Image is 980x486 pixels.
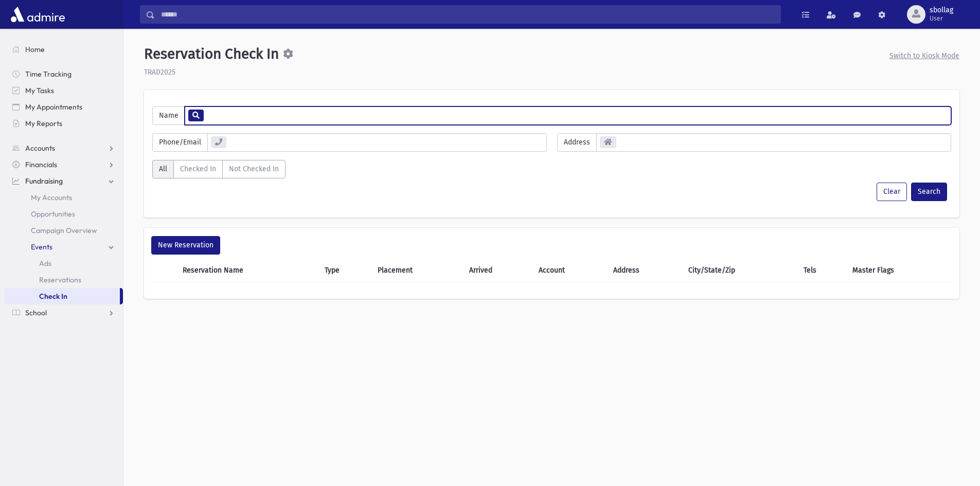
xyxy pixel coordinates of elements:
a: Time Tracking [4,66,123,82]
span: School [25,308,47,317]
span: Reservation Check In [144,45,279,63]
div: Status [152,160,286,183]
label: All [152,160,174,178]
span: Campaign Overview [31,226,97,235]
th: Address [607,259,682,282]
span: My Tasks [25,86,54,95]
a: My Reports [4,115,123,132]
span: Events [31,242,52,251]
th: City/State/Zip [682,259,797,282]
span: User [930,14,953,23]
button: New Reservation [151,236,220,255]
span: Fundraising [25,176,63,186]
span: Accounts [25,143,55,153]
a: My Appointments [4,99,123,115]
span: Phone/Email [152,133,208,152]
span: My Accounts [31,193,72,202]
th: Master Flags [846,259,951,282]
a: Opportunities [4,206,123,222]
span: Time Tracking [25,69,72,79]
span: Home [25,45,45,54]
th: Tels [797,259,846,282]
a: Ads [4,255,123,272]
span: Reservations [39,275,81,284]
th: Placement [371,259,464,282]
label: Checked In [173,160,223,178]
a: School [4,304,123,321]
a: Financials [4,156,123,173]
th: Account [532,259,608,282]
a: Switch to Kiosk Mode [889,51,959,60]
a: Reservations [4,272,123,288]
a: Home [4,41,123,58]
span: Ads [39,259,51,268]
span: Address [557,133,597,152]
span: Check In [39,292,67,301]
a: Fundraising [4,173,123,189]
div: TRAD2025 [144,67,959,78]
button: Clear [877,183,907,201]
span: Name [152,106,185,125]
img: AdmirePro [8,4,67,25]
span: Financials [25,160,57,169]
a: My Tasks [4,82,123,99]
a: Check In [4,288,120,304]
a: Events [4,239,123,255]
span: My Appointments [25,102,82,112]
th: Arrived [463,259,532,282]
label: Not Checked In [222,160,286,178]
a: Campaign Overview [4,222,123,239]
button: Search [911,183,947,201]
th: Type [318,259,371,282]
a: Accounts [4,140,123,156]
span: My Reports [25,119,62,128]
span: Opportunities [31,209,75,219]
span: sbollag [930,6,953,14]
th: Reservation Name [176,259,318,282]
a: My Accounts [4,189,123,206]
input: Search [155,5,780,24]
